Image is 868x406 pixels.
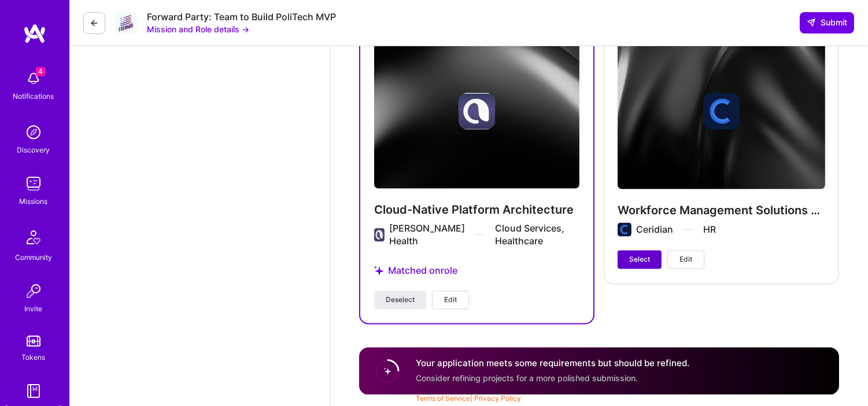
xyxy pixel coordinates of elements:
[374,291,426,310] button: Deselect
[22,67,45,90] img: bell
[416,374,638,383] span: Consider refining projects for a more polished submission.
[15,251,52,263] div: Community
[800,12,854,33] div: null
[459,93,496,130] img: Company logo
[374,251,579,291] div: Matched on role
[807,17,847,28] span: Submit
[475,394,522,403] a: Privacy Policy
[667,251,704,269] button: Edit
[90,18,99,28] i: icon LeftArrowDark
[22,280,45,303] img: Invite
[20,224,47,251] img: Community
[25,303,43,315] div: Invite
[618,251,662,269] button: Select
[69,372,868,401] div: © 2025 ATeams Inc., All rights reserved.
[386,295,415,306] span: Deselect
[416,394,522,403] span: |
[389,222,579,248] div: [PERSON_NAME] Health Cloud Services, Healthcare
[22,379,45,403] img: guide book
[22,351,46,363] div: Tokens
[374,266,383,275] i: icon StarsPurple
[679,255,692,265] span: Edit
[432,291,469,310] button: Edit
[23,23,46,44] img: logo
[444,295,457,306] span: Edit
[800,12,854,33] button: Submit
[416,357,689,370] h4: Your application meets some requirements but should be refined.
[22,172,45,195] img: teamwork
[20,195,48,207] div: Missions
[147,23,249,35] button: Mission and Role details →
[474,234,486,236] img: divider
[22,121,45,144] img: discovery
[147,11,336,23] div: Forward Party: Team to Build PoliTech MVP
[114,12,138,34] img: Company Logo
[374,228,385,242] img: Company logo
[27,336,40,347] img: tokens
[13,90,54,102] div: Notifications
[36,67,45,76] span: 4
[416,394,471,403] a: Terms of Service
[629,255,650,265] span: Select
[374,203,579,218] h4: Cloud-Native Platform Architecture
[807,18,816,27] i: icon SendLight
[17,144,50,156] div: Discovery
